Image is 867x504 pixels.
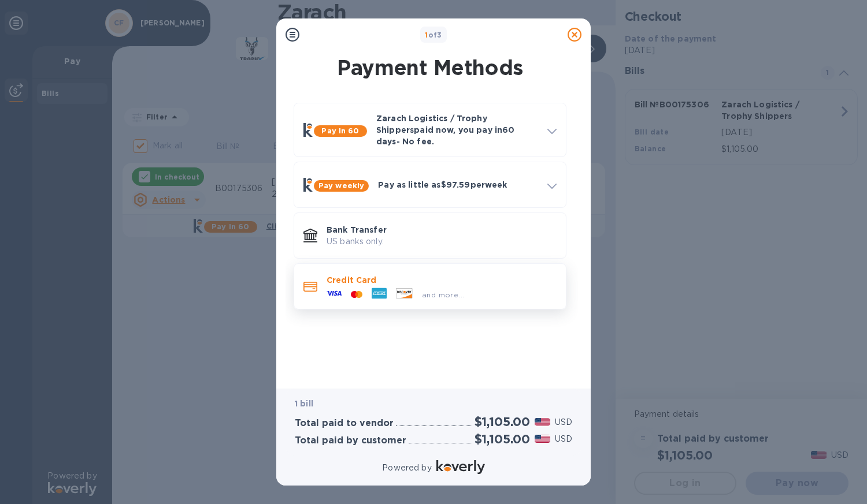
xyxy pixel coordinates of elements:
p: USD [555,433,572,445]
p: Credit Card [327,274,557,286]
img: USD [535,435,550,443]
img: Logo [436,460,485,474]
p: Pay as little as $97.59 per week [378,179,538,191]
span: 1 [425,31,428,39]
h3: Total paid to vendor [295,418,394,429]
b: Pay in 60 [321,126,359,135]
span: and more... [422,290,464,299]
p: USD [555,416,572,428]
h2: $1,105.00 [475,415,530,429]
b: of 3 [425,31,442,39]
p: Powered by [382,462,431,474]
p: Zarach Logistics / Trophy Shippers paid now, you pay in 60 days - No fee. [376,113,538,147]
b: Pay weekly [318,181,364,190]
h3: Total paid by customer [295,435,406,446]
p: Bank Transfer [327,224,557,236]
h1: Payment Methods [291,55,569,80]
img: USD [535,418,550,426]
b: 1 bill [295,399,313,408]
p: US banks only. [327,236,557,248]
h2: $1,105.00 [475,432,530,446]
